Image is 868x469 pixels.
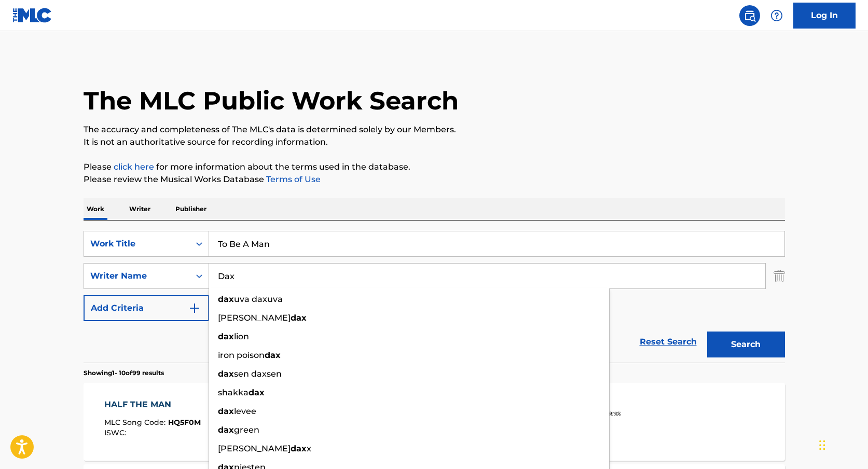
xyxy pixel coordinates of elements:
[218,294,234,304] strong: dax
[707,332,785,357] button: Search
[90,238,184,250] div: Work Title
[218,444,291,453] span: [PERSON_NAME]
[234,425,259,435] span: green
[84,368,164,378] p: Showing 1 - 10 of 99 results
[84,295,209,321] button: Add Criteria
[264,174,321,184] a: Terms of Use
[218,406,234,416] strong: dax
[234,369,282,379] span: sen daxsen
[635,330,702,353] a: Reset Search
[218,388,249,397] span: shakka
[104,418,168,427] span: MLC Song Code :
[770,9,783,22] img: help
[84,123,785,136] p: The accuracy and completeness of The MLC's data is determined solely by our Members.
[218,425,234,435] strong: dax
[114,162,154,172] a: click here
[291,313,307,323] strong: dax
[90,270,184,282] div: Writer Name
[249,388,265,397] strong: dax
[265,350,281,360] strong: dax
[218,350,265,360] span: iron poison
[84,85,459,116] h1: The MLC Public Work Search
[104,428,129,437] span: ISWC :
[218,313,291,323] span: [PERSON_NAME]
[819,430,825,461] div: Drag
[84,161,785,173] p: Please for more information about the terms used in the database.
[774,263,785,289] img: Delete Criterion
[12,8,52,23] img: MLC Logo
[218,332,234,341] strong: dax
[126,198,154,220] p: Writer
[739,5,760,26] a: Public Search
[816,419,868,469] iframe: Chat Widget
[218,369,234,379] strong: dax
[307,444,311,453] span: x
[743,9,756,22] img: search
[84,383,785,461] a: HALF THE MANMLC Song Code:HQ5F0MISWC:Writers (3)[PERSON_NAME], [PERSON_NAME] [PERSON_NAME], DAXRe...
[84,136,785,148] p: It is not an authoritative source for recording information.
[84,231,785,363] form: Search Form
[234,332,249,341] span: lion
[234,294,283,304] span: uva daxuva
[766,5,787,26] div: Help
[84,173,785,186] p: Please review the Musical Works Database
[84,198,107,220] p: Work
[168,418,201,427] span: HQ5F0M
[104,398,201,411] div: HALF THE MAN
[234,406,256,416] span: levee
[172,198,210,220] p: Publisher
[291,444,307,453] strong: dax
[188,302,201,314] img: 9d2ae6d4665cec9f34b9.svg
[793,3,856,29] a: Log In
